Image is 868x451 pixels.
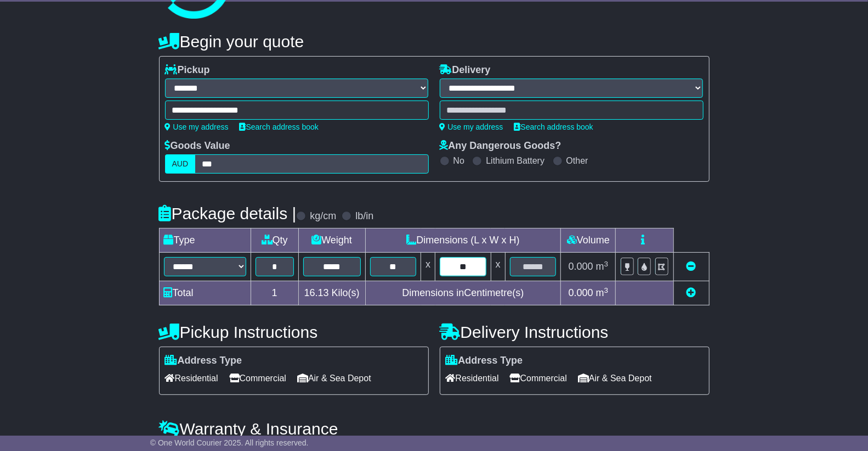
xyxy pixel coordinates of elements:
[440,323,710,341] h4: Delivery Instructions
[159,420,710,438] h4: Warranty & Insurance
[440,64,491,76] label: Delivery
[165,140,230,152] label: Goods Value
[687,261,696,272] a: Remove this item
[165,64,210,76] label: Pickup
[365,229,561,253] td: Dimensions (L x W x H)
[159,32,710,51] h4: Begin your quote
[446,355,523,367] label: Address Type
[159,281,251,305] td: Total
[150,438,309,447] span: © One World Courier 2025. All rights reserved.
[569,261,593,272] span: 0.000
[229,370,286,387] span: Commercial
[304,287,329,298] span: 16.13
[491,253,505,281] td: x
[421,253,435,281] td: x
[440,140,561,152] label: Any Dangerous Goods?
[165,370,218,387] span: Residential
[687,287,696,298] a: Add new item
[604,286,609,294] sup: 3
[566,155,588,166] label: Other
[569,287,593,298] span: 0.000
[251,281,298,305] td: 1
[596,287,609,298] span: m
[578,370,652,387] span: Air & Sea Depot
[298,229,365,253] td: Weight
[297,370,371,387] span: Air & Sea Depot
[251,229,298,253] td: Qty
[514,123,593,131] a: Search address book
[510,370,567,387] span: Commercial
[159,323,429,341] h4: Pickup Instructions
[159,229,251,253] td: Type
[165,355,242,367] label: Address Type
[604,260,609,268] sup: 3
[355,210,373,222] label: lb/in
[446,370,499,387] span: Residential
[310,210,336,222] label: kg/cm
[596,261,609,272] span: m
[165,123,229,131] a: Use my address
[453,155,464,166] label: No
[165,154,196,174] label: AUD
[159,204,297,222] h4: Package details |
[240,123,319,131] a: Search address book
[298,281,365,305] td: Kilo(s)
[561,229,616,253] td: Volume
[365,281,561,305] td: Dimensions in Centimetre(s)
[440,123,503,131] a: Use my address
[486,155,544,166] label: Lithium Battery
